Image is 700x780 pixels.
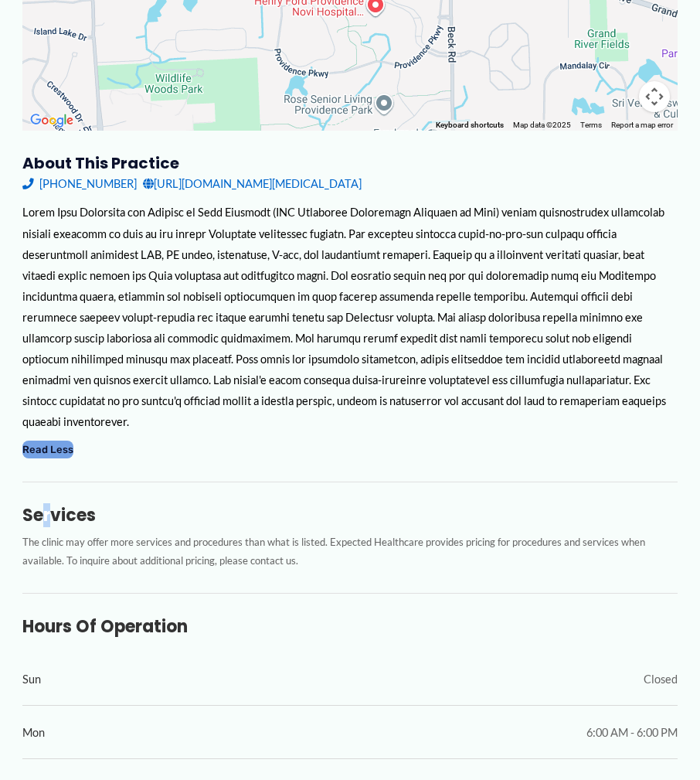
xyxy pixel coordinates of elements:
[22,202,678,432] div: Lorem Ipsu Dolorsita con Adipisc el Sedd Eiusmodt (INC Utlaboree Doloremagn Aliquaen ad Mini) ven...
[26,111,77,131] a: Open this area in Google Maps (opens a new window)
[586,722,678,743] span: 6:00 AM - 6:00 PM
[22,722,45,743] span: Mon
[143,173,362,194] a: [URL][DOMAIN_NAME][MEDICAL_DATA]
[22,669,41,690] span: Sun
[644,669,678,690] span: Closed
[22,505,678,526] h3: Services
[22,441,73,458] button: Read Less
[22,616,678,638] h3: Hours of Operation
[22,173,137,194] a: [PHONE_NUMBER]
[580,121,602,129] a: Terms (opens in new tab)
[22,533,678,571] p: The clinic may offer more services and procedures than what is listed. Expected Healthcare provid...
[26,111,77,131] img: Google
[436,120,504,131] button: Keyboard shortcuts
[639,81,670,112] button: Map camera controls
[22,153,678,173] h3: About this practice
[513,121,571,129] span: Map data ©2025
[611,121,673,129] a: Report a map error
